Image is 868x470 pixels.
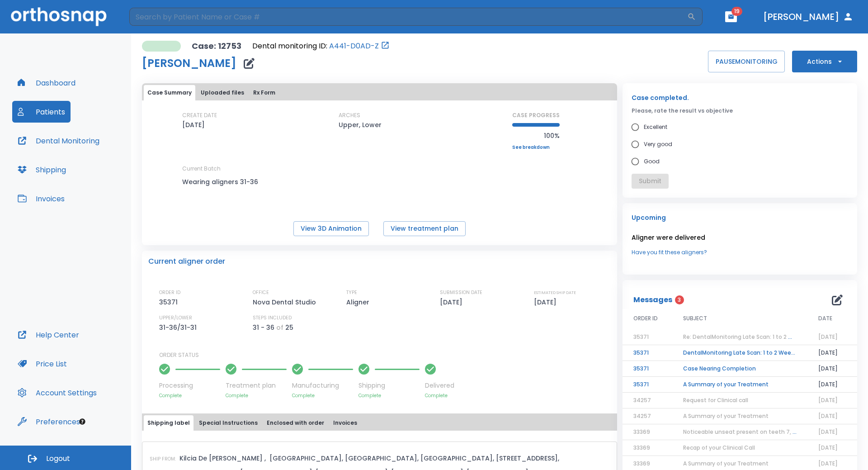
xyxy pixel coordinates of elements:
p: TYPE [346,289,357,297]
span: [DATE] [818,396,838,404]
a: See breakdown [512,145,560,150]
button: PAUSEMONITORING [708,51,785,72]
p: Kilcia De [PERSON_NAME] , [179,453,266,464]
p: [DATE] [534,297,560,308]
span: 35371 [633,333,649,341]
td: 35371 [623,377,672,393]
a: Preferences [12,411,85,432]
p: 31-36/31-31 [159,322,200,333]
td: [DATE] [807,377,857,393]
button: Case Summary [144,85,195,100]
p: Dental monitoring ID: [252,41,327,52]
button: Rx Form [250,85,279,100]
p: Aligner [346,297,373,308]
a: Invoices [12,188,70,209]
h1: [PERSON_NAME] [142,58,236,69]
button: Enclosed with order [263,415,328,431]
p: Please, rate the result vs objective [632,107,848,115]
span: [DATE] [818,333,838,341]
td: DentalMonitoring Late Scan: 1 to 2 Weeks Notification [672,345,807,361]
button: Help Center [12,324,85,346]
p: UPPER/LOWER [159,314,192,322]
p: 31 - 36 [253,322,274,333]
td: [DATE] [807,361,857,377]
p: 25 [285,322,293,333]
p: OFFICE [253,289,269,297]
span: [DATE] [818,460,838,467]
span: A Summary of your Treatment [683,412,769,420]
span: SUBJECT [683,314,707,323]
button: Invoices [330,415,361,431]
button: Dental Monitoring [12,130,105,152]
span: A Summary of your Treatment [683,460,769,467]
p: [DATE] [440,297,466,308]
div: Open patient in dental monitoring portal [252,41,390,52]
p: Case: 12753 [192,41,241,52]
p: Wearing aligners 31-36 [182,176,264,187]
p: 100% [512,130,560,141]
p: ARCHES [339,111,360,119]
p: Upper, Lower [339,119,382,130]
p: Nova Dental Studio [253,297,319,308]
span: 34257 [633,396,651,404]
p: Current aligner order [148,256,225,267]
span: 34257 [633,412,651,420]
p: SUBMISSION DATE [440,289,482,297]
span: 33369 [633,460,650,467]
p: Shipping [359,381,420,390]
p: Complete [359,392,420,399]
button: Account Settings [12,382,102,404]
p: CASE PROGRESS [512,111,560,119]
span: Logout [46,454,70,464]
td: [DATE] [807,345,857,361]
p: 35371 [159,297,181,308]
button: Patients [12,101,71,123]
button: [PERSON_NAME] [759,9,857,25]
p: Treatment plan [226,381,287,390]
a: Price List [12,353,72,375]
span: Recap of your Clinical Call [683,444,755,451]
a: A441-D0AD-Z [329,41,379,52]
td: A Summary of your Treatment [672,377,807,393]
span: Re: DentalMonitoring Late Scan: 1 to 2 Weeks Notification [683,333,841,341]
td: Case Nearing Completion [672,361,807,377]
p: Current Batch [182,165,264,173]
p: Complete [425,392,454,399]
div: tabs [144,415,615,431]
p: STEPS INCLUDED [253,314,292,322]
p: Delivered [425,381,454,390]
button: View 3D Animation [293,221,369,236]
span: Excellent [644,122,667,133]
button: Dashboard [12,72,81,94]
button: Actions [792,51,857,72]
div: Tooltip anchor [78,418,86,426]
p: ORDER ID [159,289,180,297]
td: 35371 [623,345,672,361]
span: Good [644,156,660,167]
span: DATE [818,314,832,323]
img: Orthosnap [11,7,107,26]
p: Complete [226,392,287,399]
p: Aligner were delivered [632,232,848,243]
p: [DATE] [182,119,205,130]
span: ORDER ID [633,314,658,323]
span: 33369 [633,428,650,436]
p: of [276,322,283,333]
button: View treatment plan [383,221,466,236]
div: tabs [144,85,615,100]
p: ORDER STATUS [159,351,611,359]
input: Search by Patient Name or Case # [129,8,687,26]
span: Noticeable unseat present on teeth 7, 10, 11, 25, 27 [683,428,823,436]
p: Processing [159,381,220,390]
p: Complete [292,392,353,399]
span: [DATE] [818,444,838,451]
p: Complete [159,392,220,399]
button: Shipping label [144,415,193,431]
button: Shipping [12,159,71,180]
